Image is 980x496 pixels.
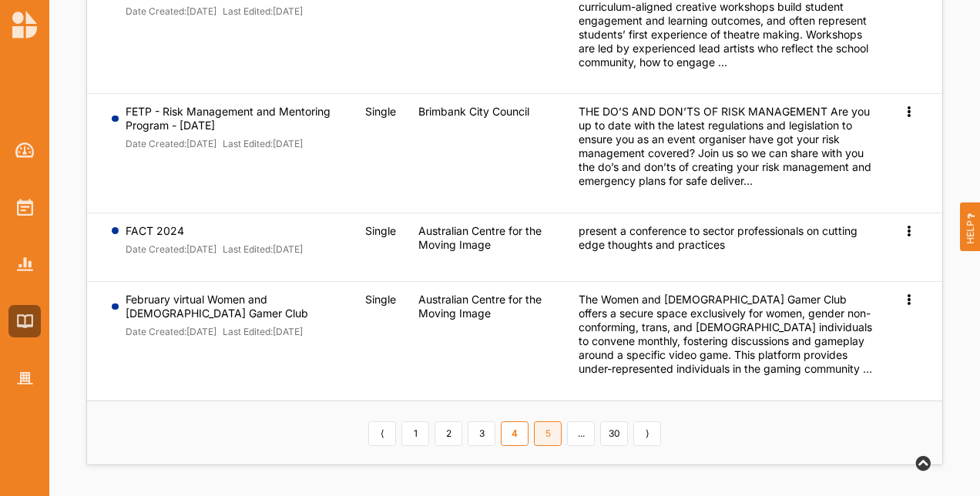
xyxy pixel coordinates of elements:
a: Reports [8,248,41,280]
label: February virtual Women and [DEMOGRAPHIC_DATA] Gamer Club [126,293,344,320]
a: 3 [468,421,495,446]
div: The Women and [DEMOGRAPHIC_DATA] Gamer Club offers a secure space exclusively for women, gender n... [579,293,878,376]
img: Activities [17,199,33,216]
a: 5 [534,421,562,446]
label: Australian Centre for the Moving Image [418,293,557,320]
label: Date Created: [126,138,186,150]
img: logo [12,11,37,39]
font: [DATE] [186,5,216,17]
label: FACT 2024 [126,224,304,238]
font: [DATE] [186,326,216,337]
span: Single [365,224,396,237]
span: Single [365,105,396,118]
label: Date Created: [126,243,186,256]
a: Activities [8,191,41,223]
label: Date Created: [126,326,186,338]
a: 2 [435,421,462,446]
font: [DATE] [273,5,303,17]
a: 1 [401,421,429,446]
div: Pagination Navigation [366,420,664,446]
a: 4 [501,421,529,446]
img: Dashboard [15,142,35,158]
label: Last Edited: [223,326,273,338]
a: Next item [633,421,661,446]
label: Date Created: [126,5,186,18]
font: [DATE] [273,326,303,337]
font: [DATE] [186,243,216,255]
a: Library [8,305,41,337]
div: THE DO’S AND DON’TS OF RISK MANAGEMENT Are you up to date with the latest regulations and legisla... [579,105,878,188]
a: ... [567,421,595,446]
label: Last Edited: [223,138,273,150]
img: Library [17,314,33,327]
label: Brimbank City Council [418,105,529,119]
label: Last Edited: [223,243,273,256]
img: Reports [17,257,33,270]
font: [DATE] [273,243,303,255]
span: Single [365,293,396,306]
font: [DATE] [273,138,303,149]
a: 30 [600,421,628,446]
div: present a conference to sector professionals on cutting edge thoughts and practices [579,224,878,252]
label: Australian Centre for the Moving Image [418,224,557,252]
label: Last Edited: [223,5,273,18]
img: Organisation [17,372,33,385]
font: [DATE] [186,138,216,149]
a: Dashboard [8,134,41,166]
label: FETP - Risk Management and Mentoring Program - [DATE] [126,105,344,132]
a: Previous item [368,421,396,446]
a: Organisation [8,362,41,394]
